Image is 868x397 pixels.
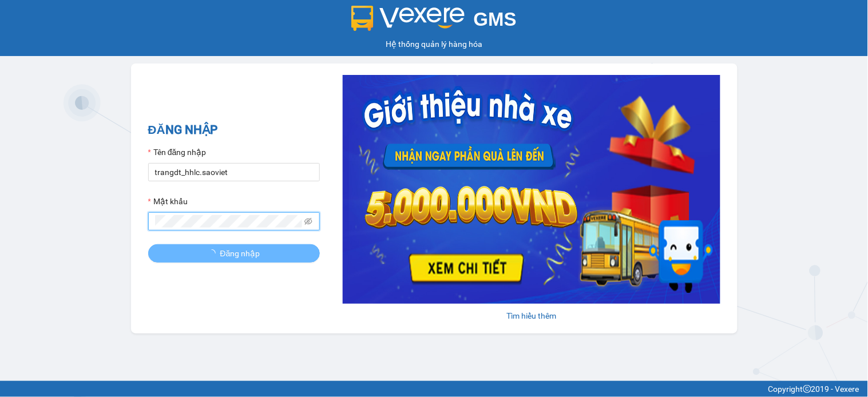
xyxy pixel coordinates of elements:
[148,163,320,181] input: Tên đăng nhập
[474,9,517,30] span: GMS
[148,146,207,158] label: Tên đăng nhập
[343,75,720,304] img: banner-0
[148,121,320,140] h2: ĐĂNG NHẬP
[208,249,220,257] span: loading
[9,383,859,395] div: Copyright 2019 - Vexere
[304,217,312,225] span: eye-invisible
[3,38,865,50] div: Hệ thống quản lý hàng hóa
[803,385,811,393] span: copyright
[148,195,188,208] label: Mật khẩu
[351,17,517,26] a: GMS
[343,309,720,322] div: Tìm hiểu thêm
[148,244,320,263] button: Đăng nhập
[155,215,303,228] input: Mật khẩu
[220,247,260,260] span: Đăng nhập
[351,6,465,31] img: logo 2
